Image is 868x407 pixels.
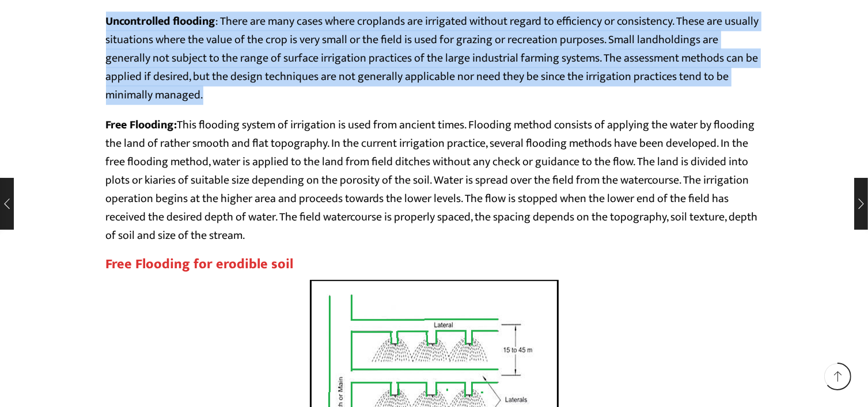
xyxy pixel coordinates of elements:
[106,12,763,104] p: : There are many cases where croplands are irrigated without regard to efficiency or consistency....
[106,116,763,245] p: This flooding system of irrigation is used from ancient times. Flooding method consists of applyi...
[106,115,177,135] strong: Free Flooding:
[106,253,294,276] strong: Free Flooding for erodible soil
[106,12,216,31] strong: Uncontrolled flooding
